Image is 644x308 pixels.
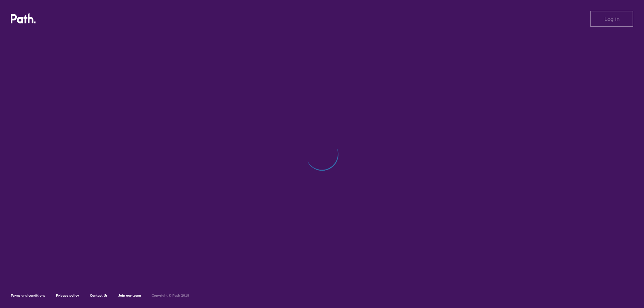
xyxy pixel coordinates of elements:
[590,11,633,27] button: Log in
[90,293,108,298] a: Contact Us
[152,294,189,298] h6: Copyright © Path 2018
[11,293,45,298] a: Terms and conditions
[118,293,141,298] a: Join our team
[604,16,620,22] span: Log in
[56,293,79,298] a: Privacy policy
